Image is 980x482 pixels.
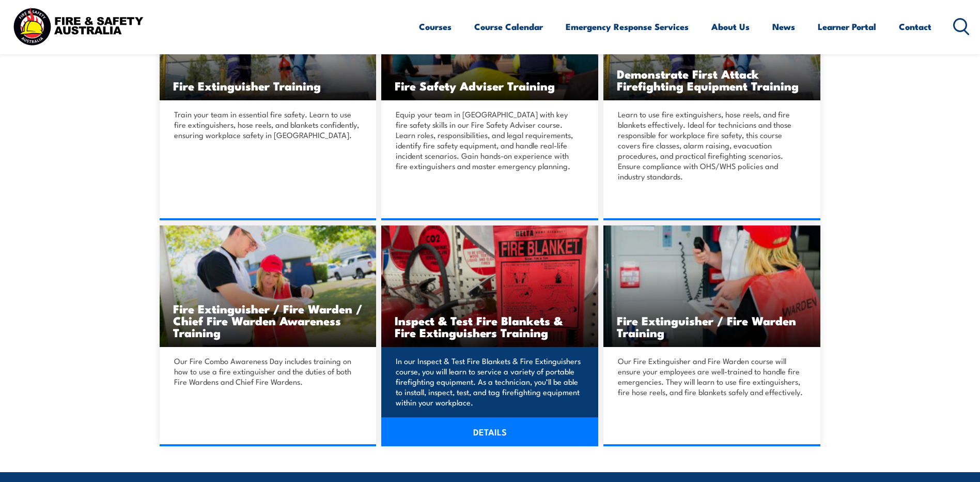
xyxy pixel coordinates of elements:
[174,356,359,387] p: Our Fire Combo Awareness Day includes training on how to use a fire extinguisher and the duties o...
[173,303,363,338] h3: Fire Extinguisher / Fire Warden / Chief Fire Warden Awareness Training
[160,225,377,347] a: Fire Extinguisher / Fire Warden / Chief Fire Warden Awareness Training
[174,109,359,140] p: Train your team in essential fire safety. Learn to use fire extinguishers, hose reels, and blanke...
[160,225,377,347] img: Fire Combo Awareness Day
[617,68,807,92] h3: Demonstrate First Attack Firefighting Equipment Training
[818,13,876,40] a: Learner Portal
[566,13,689,40] a: Emergency Response Services
[899,13,931,40] a: Contact
[395,314,585,338] h3: Inspect & Test Fire Blankets & Fire Extinguishers Training
[603,225,820,347] img: Fire Extinguisher Fire Warden Training
[395,80,585,92] h3: Fire Safety Adviser Training
[603,225,820,347] a: Fire Extinguisher / Fire Warden Training
[381,225,598,347] img: Inspect & Test Fire Blankets & Fire Extinguishers Training
[618,109,803,182] p: Learn to use fire extinguishers, hose reels, and fire blankets effectively. Ideal for technicians...
[772,13,795,40] a: News
[419,13,452,40] a: Courses
[617,314,807,338] h3: Fire Extinguisher / Fire Warden Training
[173,80,363,92] h3: Fire Extinguisher Training
[474,13,543,40] a: Course Calendar
[618,356,803,397] p: Our Fire Extinguisher and Fire Warden course will ensure your employees are well-trained to handl...
[711,13,750,40] a: About Us
[381,417,598,446] a: DETAILS
[396,109,581,171] p: Equip your team in [GEOGRAPHIC_DATA] with key fire safety skills in our Fire Safety Adviser cours...
[396,356,581,408] p: In our Inspect & Test Fire Blankets & Fire Extinguishers course, you will learn to service a vari...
